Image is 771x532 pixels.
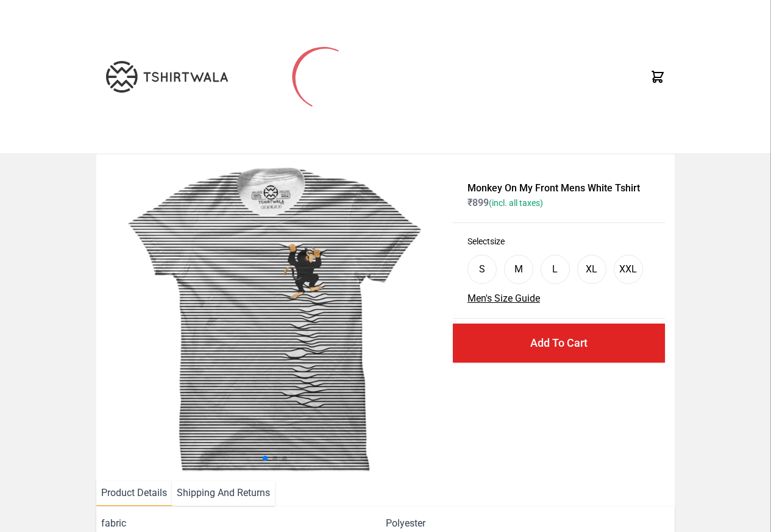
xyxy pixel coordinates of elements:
div: XXL [619,262,637,277]
span: ₹ 899 [467,197,543,208]
li: Product Details [96,481,172,506]
span: (incl. all taxes) [489,198,543,208]
img: monkey-climbing.jpg [106,164,443,471]
li: Shipping And Returns [172,481,275,506]
div: M [514,262,523,277]
h1: Monkey On My Front Mens White Tshirt [467,181,650,196]
span: fabric [101,516,385,531]
div: XL [586,262,597,277]
div: S [479,262,485,277]
button: Add To Cart [453,324,665,363]
h3: Select size [467,235,650,247]
div: L [552,262,558,277]
img: TW-LOGO-400-104.png [106,61,228,93]
span: Polyester [386,516,425,531]
button: Men's Size Guide [467,291,540,306]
